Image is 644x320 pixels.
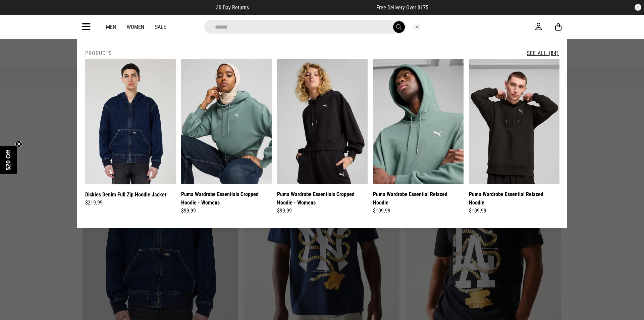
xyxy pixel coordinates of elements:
[181,207,272,215] div: $99.99
[469,190,559,207] a: Puma Wardrobe Essential Relaxed Hoodie
[5,150,12,170] span: $20 Off
[127,24,144,30] a: Women
[277,59,368,184] img: Puma Wardrobe Essentials Cropped Hoodie - Womens in Black
[181,190,272,207] a: Puma Wardrobe Essentials Cropped Hoodie - Womens
[15,141,22,147] button: Close teaser
[469,59,559,184] img: Puma Wardrobe Essential Relaxed Hoodie in Black
[413,23,421,31] button: Close search
[373,207,464,215] div: $109.99
[469,207,559,215] div: $109.99
[85,50,112,56] h2: Products
[376,4,428,11] span: Free Delivery Over $175
[85,190,166,199] a: Dickies Denim Full Zip Hoodie Jacket
[181,59,272,184] img: Puma Wardrobe Essentials Cropped Hoodie - Womens in Green
[216,4,249,11] span: 30 Day Returns
[85,59,176,184] img: Dickies Denim Full Zip Hoodie Jacket in Blue
[527,50,559,56] a: See All (84)
[277,190,368,207] a: Puma Wardrobe Essentials Cropped Hoodie - Womens
[277,207,368,215] div: $99.99
[373,190,464,207] a: Puma Wardrobe Essential Relaxed Hoodie
[155,24,166,30] a: Sale
[262,4,363,11] iframe: Customer reviews powered by Trustpilot
[85,199,176,207] div: $219.99
[106,24,116,30] a: Men
[5,3,25,23] button: Open LiveChat chat widget
[373,59,464,184] img: Puma Wardrobe Essential Relaxed Hoodie in Green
